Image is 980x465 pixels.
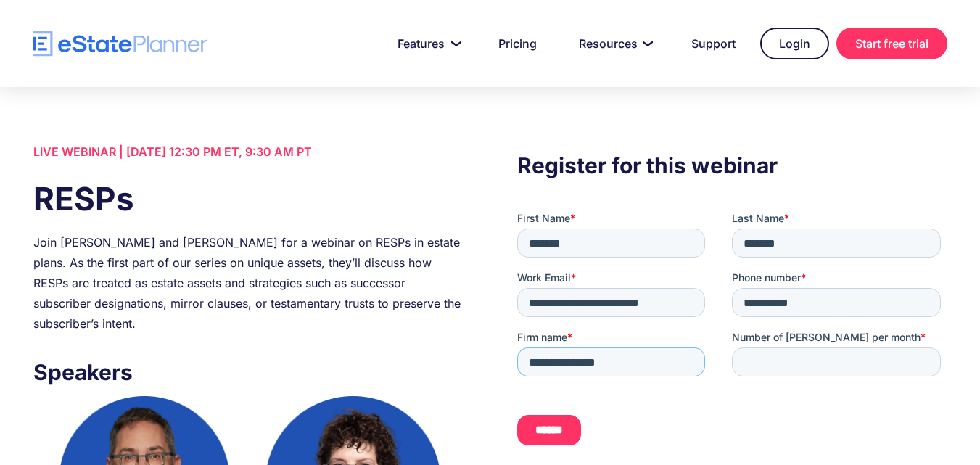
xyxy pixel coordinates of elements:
[674,29,753,58] a: Support
[33,31,207,57] a: home
[517,149,947,182] h3: Register for this webinar
[33,176,463,221] h1: RESPs
[33,232,463,334] div: Join [PERSON_NAME] and [PERSON_NAME] for a webinar on RESPs in estate plans. As the first part of...
[33,355,463,389] h3: Speakers
[836,28,947,59] a: Start free trial
[481,29,554,58] a: Pricing
[561,29,667,58] a: Resources
[380,29,474,58] a: Features
[33,141,463,162] div: LIVE WEBINAR | [DATE] 12:30 PM ET, 9:30 AM PT
[760,28,829,59] a: Login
